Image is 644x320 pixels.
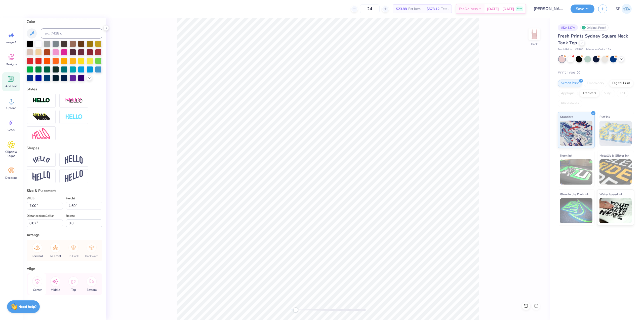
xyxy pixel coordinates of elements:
span: Add Text [5,84,17,88]
span: Top [71,288,76,292]
span: Center [33,288,42,292]
img: Shadow [65,97,83,104]
img: Negative Space [65,114,83,120]
label: Width [27,195,35,201]
span: Glow in the Dark Ink [560,192,589,197]
label: Distance from Collar [27,213,54,219]
input: e.g. 7428 c [41,28,102,39]
span: Greek [8,128,15,132]
span: # FP82 [575,48,584,52]
label: Color [27,19,102,25]
span: Est. Delivery [459,6,478,12]
span: SP [616,6,620,12]
span: Image AI [6,40,17,44]
img: Flag [32,171,50,181]
div: Screen Print [558,80,582,87]
span: Bottom [87,288,97,292]
strong: Need help? [18,304,36,309]
span: Neon Ink [560,153,572,158]
img: Glow in the Dark Ink [560,198,592,223]
img: Free Distort [32,128,50,139]
div: Size & Placement [27,188,102,193]
span: Designs [6,62,17,66]
span: [DATE] - [DATE] [487,6,514,12]
span: $573.12 [427,6,439,12]
span: Decorate [5,176,17,180]
span: Clipart & logos [3,150,20,158]
span: Total [441,6,449,12]
span: Metallic & Glitter Ink [599,153,629,158]
div: Arrange [27,232,102,238]
div: Foil [617,90,628,97]
img: Puff Ink [599,121,632,146]
div: Original Proof [580,24,609,31]
img: 3D Illusion [32,113,50,121]
label: Shapes [27,145,39,151]
span: Fresh Prints Sydney Square Neck Tank Top [558,33,628,46]
div: # 524527A [558,24,578,31]
img: Metallic & Glitter Ink [599,159,632,185]
div: Back [531,42,538,46]
div: Rhinestones [558,100,582,107]
div: Applique [558,90,578,97]
img: Stroke [32,98,50,103]
img: Arch [65,155,83,164]
span: Water based Ink [599,192,623,197]
span: Forward [32,254,43,258]
span: Minimum Order: 12 + [586,48,611,52]
span: Fresh Prints [558,48,573,52]
input: Untitled Design [530,4,567,14]
span: Middle [51,288,60,292]
div: Accessibility label [293,307,298,312]
img: Back [529,29,539,39]
div: Transfers [579,90,599,97]
span: Free [517,7,522,11]
img: Water based Ink [599,198,632,223]
span: Per Item [408,6,421,12]
div: Print Type [558,69,634,75]
div: Digital Print [609,80,633,87]
label: Styles [27,86,37,92]
span: Puff Ink [599,114,610,119]
img: Arc [32,156,50,163]
span: To Front [50,254,61,258]
img: Sean Pondales [622,4,632,14]
div: Align [27,266,102,271]
a: SP [613,4,634,14]
div: Vinyl [601,90,615,97]
img: Neon Ink [560,159,592,185]
img: Rise [65,170,83,182]
div: Embroidery [584,80,608,87]
span: Upload [6,106,16,110]
img: Standard [560,121,592,146]
input: – – [360,4,380,13]
span: Standard [560,114,573,119]
button: Save [571,5,594,13]
label: Rotate [66,213,75,219]
span: $23.88 [396,6,407,12]
label: Height [66,195,75,201]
